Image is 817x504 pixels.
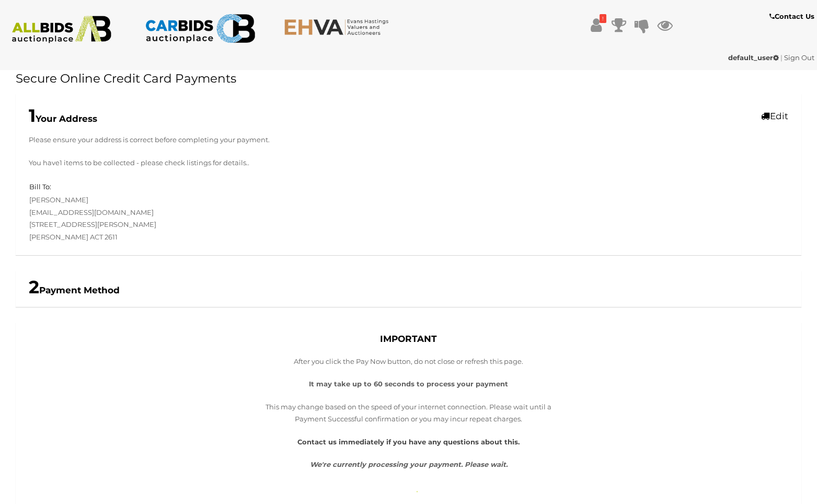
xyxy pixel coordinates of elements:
a: Contact us immediately if you have any questions about this. [297,438,520,446]
a: ! [588,16,604,35]
strong: It may take up to 60 seconds to process your payment [309,380,508,388]
span: . [248,157,249,169]
h5: Bill To: [29,183,51,190]
a: Edit [761,111,788,121]
strong: default_user [728,53,779,62]
p: After you click the Pay Now button, do not close or refresh this page. [266,356,552,368]
div: [PERSON_NAME] [EMAIL_ADDRESS][DOMAIN_NAME] [STREET_ADDRESS][PERSON_NAME] [PERSON_NAME] ACT 2611 [21,181,409,243]
i: ! [600,14,606,23]
p: This may change based on the speed of your internet connection. Please wait until a Payment Succe... [266,401,552,426]
b: Contact Us [769,12,814,20]
p: Please ensure your address is correct before completing your payment. [29,134,788,146]
b: IMPORTANT [380,334,437,344]
b: Your Address [29,113,97,124]
img: ALLBIDS.com.au [6,16,117,43]
span: | [780,53,783,62]
a: default_user [728,53,780,62]
span: 1 [29,105,36,127]
img: EHVA.com.au [284,18,395,36]
img: CARBIDS.com.au [145,10,256,47]
a: Contact Us [769,10,817,22]
a: Sign Out [784,53,814,62]
h1: Secure Online Credit Card Payments [16,72,801,85]
span: You have [29,157,60,169]
i: We're currently processing your payment. Please wait. [310,460,508,468]
span: 2 [29,276,39,298]
span: 1 items to be collected - please check listings for details. [60,157,248,169]
b: Payment Method [29,285,120,295]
